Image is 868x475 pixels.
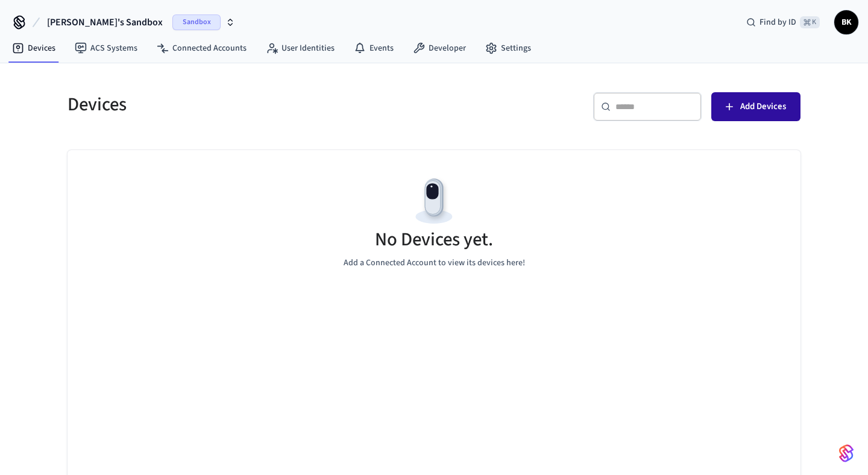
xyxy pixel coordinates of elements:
a: Connected Accounts [147,37,256,59]
img: Devices Empty State [407,174,461,228]
span: Add Devices [740,99,786,115]
h5: Devices [68,92,427,117]
a: Events [344,37,403,59]
span: ⌘ K [800,16,820,28]
span: Sandbox [172,14,221,30]
a: Settings [476,37,541,59]
a: User Identities [256,37,344,59]
span: Find by ID [759,16,796,28]
img: SeamLogoGradient.69752ec5.svg [839,444,854,463]
a: Devices [2,37,65,59]
a: Developer [403,37,476,59]
h5: No Devices yet. [375,227,493,252]
p: Add a Connected Account to view its devices here! [344,257,525,269]
div: Find by ID⌘ K [737,11,829,33]
button: Add Devices [711,92,800,121]
span: BK [835,11,857,33]
button: BK [834,10,858,34]
a: ACS Systems [65,37,147,59]
span: [PERSON_NAME]'s Sandbox [47,15,163,30]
